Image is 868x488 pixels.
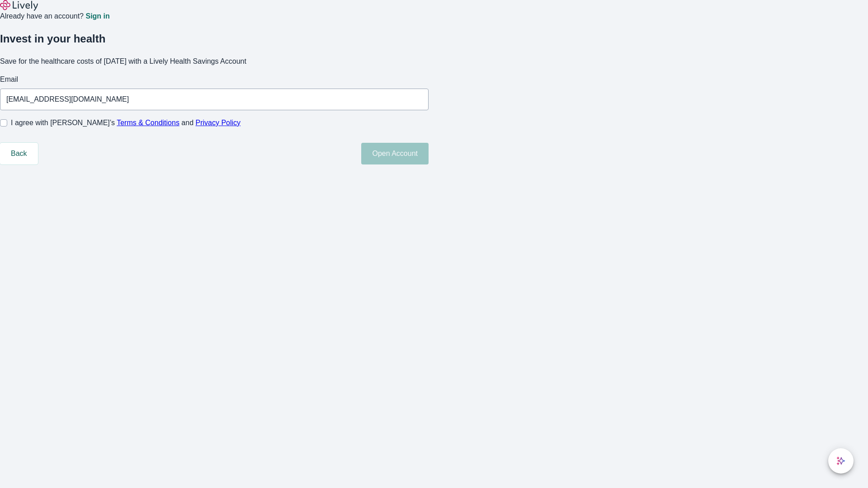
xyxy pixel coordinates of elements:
button: chat [828,448,854,474]
a: Terms & Conditions [117,119,179,127]
svg: Lively AI Assistant [836,456,845,465]
a: Privacy Policy [196,119,241,127]
span: I agree with [PERSON_NAME]’s and [11,117,241,128]
a: Sign in [85,13,109,20]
